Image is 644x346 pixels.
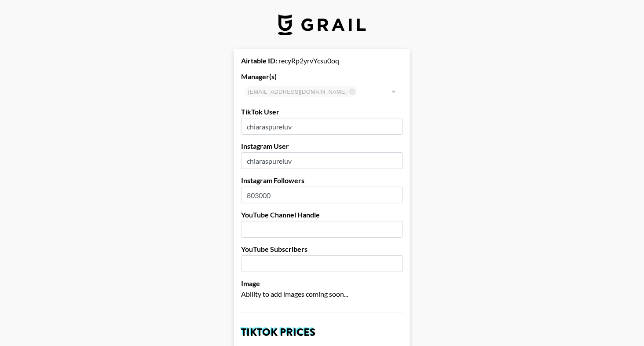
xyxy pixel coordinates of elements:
[241,107,403,116] label: TikTok User
[241,245,403,254] label: YouTube Subscribers
[241,290,348,298] span: Ability to add images coming soon...
[241,176,403,185] label: Instagram Followers
[241,142,403,151] label: Instagram User
[278,14,366,35] img: Grail Talent Logo
[241,56,403,65] div: recyRp2yrvYcsu0oq
[241,72,403,81] label: Manager(s)
[241,327,403,338] h2: TikTok Prices
[241,56,277,65] strong: Airtable ID:
[241,279,403,288] label: Image
[241,210,403,219] label: YouTube Channel Handle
